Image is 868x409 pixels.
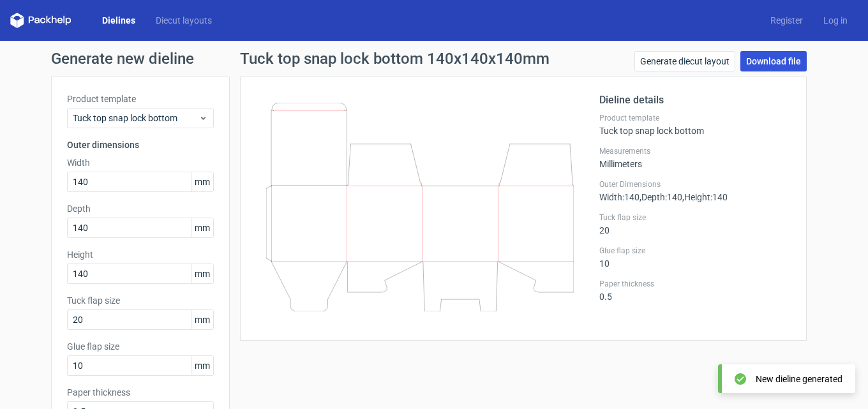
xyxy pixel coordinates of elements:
[756,373,842,385] div: New dieline generated
[813,14,858,27] a: Log in
[599,113,791,136] div: Tuck top snap lock bottom
[191,356,213,375] span: mm
[760,14,813,27] a: Register
[67,93,214,105] label: Product template
[67,138,214,151] h3: Outer dimensions
[599,279,791,289] label: Paper thickness
[599,179,791,190] label: Outer Dimensions
[191,218,213,237] span: mm
[599,212,791,223] label: Tuck flap size
[191,172,213,191] span: mm
[634,51,735,71] a: Generate diecut layout
[92,14,146,27] a: Dielines
[599,93,791,108] h2: Dieline details
[67,340,214,353] label: Glue flap size
[599,113,791,123] label: Product template
[73,112,198,124] span: Tuck top snap lock bottom
[599,192,640,202] span: Width : 140
[599,246,791,269] div: 10
[67,386,214,399] label: Paper thickness
[640,192,682,202] span: , Depth : 140
[67,294,214,307] label: Tuck flap size
[740,51,807,71] a: Download file
[599,146,791,156] label: Measurements
[599,146,791,169] div: Millimeters
[682,192,728,202] span: , Height : 140
[51,51,817,66] h1: Generate new dieline
[67,202,214,215] label: Depth
[240,51,550,66] h1: Tuck top snap lock bottom 140x140x140mm
[599,212,791,235] div: 20
[599,279,791,302] div: 0.5
[146,14,222,27] a: Diecut layouts
[67,156,214,169] label: Width
[599,246,791,256] label: Glue flap size
[191,264,213,283] span: mm
[191,310,213,329] span: mm
[67,248,214,261] label: Height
